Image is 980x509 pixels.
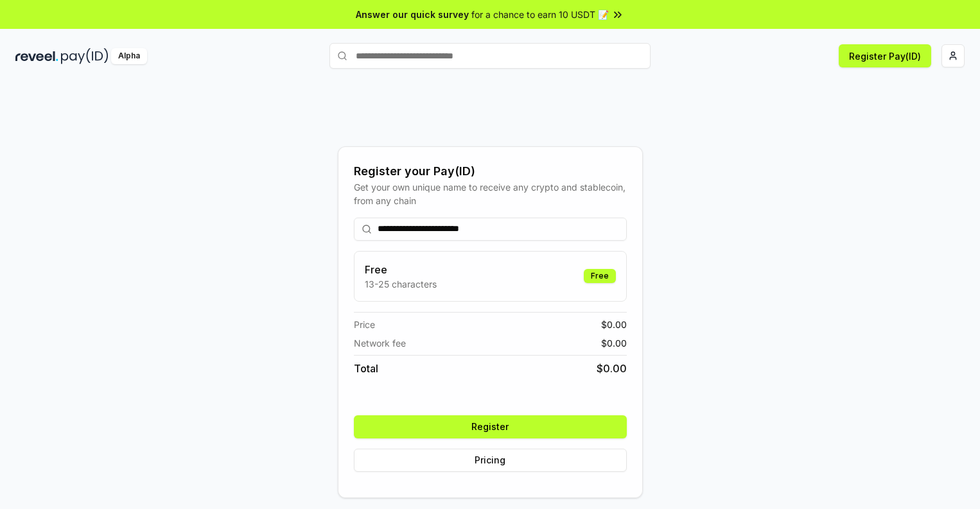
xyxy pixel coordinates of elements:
[601,318,627,331] span: $ 0.00
[354,318,375,331] span: Price
[354,336,406,350] span: Network fee
[584,269,616,283] div: Free
[354,449,627,472] button: Pricing
[365,262,437,277] h3: Free
[356,8,469,21] span: Answer our quick survey
[839,44,931,67] button: Register Pay(ID)
[354,361,378,376] span: Total
[471,8,609,21] span: for a chance to earn 10 USDT 📝
[354,415,627,438] button: Register
[354,180,627,207] div: Get your own unique name to receive any crypto and stablecoin, from any chain
[597,361,627,376] span: $ 0.00
[111,48,147,64] div: Alpha
[15,48,58,64] img: reveel_dark
[365,277,437,291] p: 13-25 characters
[61,48,109,64] img: pay_id
[354,162,627,180] div: Register your Pay(ID)
[601,336,627,350] span: $ 0.00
